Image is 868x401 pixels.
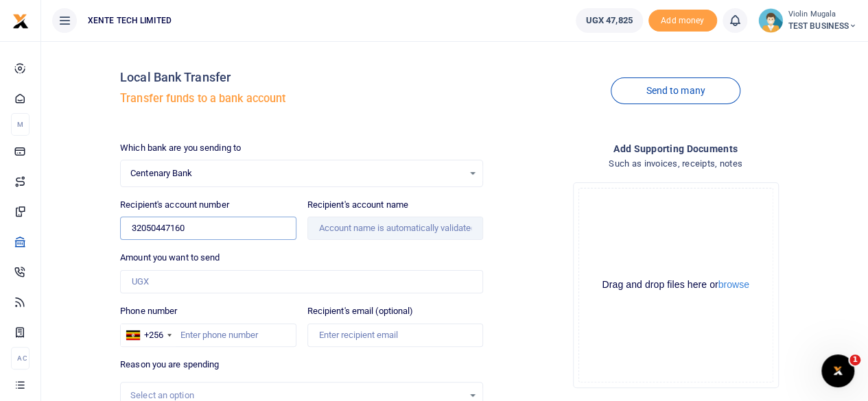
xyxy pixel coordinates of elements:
a: Send to many [611,77,740,104]
button: browse [718,280,749,289]
input: Enter recipient email [307,324,483,347]
a: profile-user Violin Mugala TEST BUSINESS [758,8,857,33]
label: Recipient's account name [307,198,408,212]
li: Ac [11,347,30,369]
input: Enter account number [120,217,296,240]
h4: Add supporting Documents [494,141,857,156]
a: Add money [648,14,717,25]
span: Add money [648,10,717,32]
input: Account name is automatically validated [307,217,483,240]
input: Enter phone number [120,324,296,347]
div: Uganda: +256 [121,324,176,346]
h5: Transfer funds to a bank account [120,92,483,106]
li: Toup your wallet [648,10,717,32]
label: Recipient's account number [120,198,229,212]
label: Recipient's email (optional) [307,304,414,318]
div: Drag and drop files here or [579,278,773,291]
label: Which bank are you sending to [120,141,241,155]
div: File Uploader [573,182,779,388]
span: XENTE TECH LIMITED [82,14,177,27]
li: Wallet ballance [570,8,648,33]
h4: Such as invoices, receipts, notes [494,156,857,171]
a: logo-small logo-large logo-large [12,15,29,25]
input: UGX [120,270,483,293]
span: UGX 47,825 [586,14,633,27]
h4: Local Bank Transfer [120,70,483,85]
span: TEST BUSINESS [788,20,857,32]
label: Reason you are spending [120,358,219,372]
img: logo-small [12,13,29,29]
label: Amount you want to send [120,251,220,265]
span: Centenary Bank [130,167,463,180]
a: UGX 47,825 [576,8,643,33]
label: Phone number [120,304,177,318]
span: 1 [849,354,860,365]
iframe: Intercom live chat [821,354,854,387]
small: Violin Mugala [788,9,857,21]
img: profile-user [758,8,783,33]
li: M [11,113,30,136]
div: +256 [144,328,163,342]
